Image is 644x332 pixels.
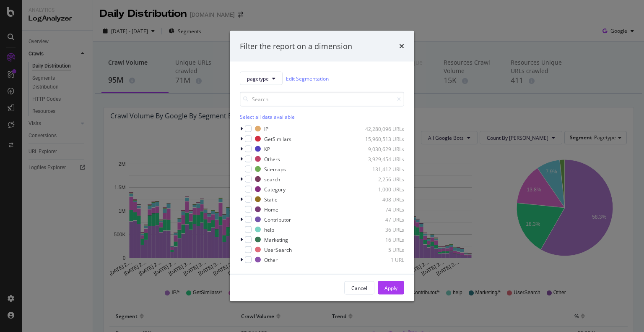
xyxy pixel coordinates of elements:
[264,216,291,223] div: Contributor
[351,284,367,291] div: Cancel
[240,72,283,85] button: pagetype
[363,256,404,263] div: 1 URL
[264,186,286,193] div: Category
[230,31,414,301] div: modal
[363,135,404,142] div: 15,960,513 URLs
[286,74,329,83] a: Edit Segmentation
[384,284,397,291] div: Apply
[363,165,404,173] div: 131,412 URLs
[363,226,404,233] div: 36 URLs
[264,125,268,132] div: IP
[264,196,277,203] div: Static
[264,206,278,213] div: Home
[363,196,404,203] div: 408 URLs
[363,186,404,193] div: 1,000 URLs
[378,281,404,295] button: Apply
[363,125,404,132] div: 42,280,096 URLs
[399,41,404,52] div: times
[363,206,404,213] div: 74 URLs
[363,216,404,223] div: 47 URLs
[240,41,352,52] div: Filter the report on a dimension
[264,236,288,243] div: Marketing
[363,145,404,152] div: 9,030,629 URLs
[363,236,404,243] div: 16 URLs
[264,256,278,263] div: Other
[264,226,274,233] div: help
[264,145,270,152] div: KP
[363,175,404,183] div: 2,256 URLs
[247,75,269,82] span: pagetype
[240,92,404,107] input: Search
[264,165,286,173] div: Sitemaps
[344,281,374,295] button: Cancel
[363,246,404,253] div: 5 URLs
[240,113,404,120] div: Select all data available
[264,175,280,183] div: search
[363,155,404,162] div: 3,929,454 URLs
[264,246,292,253] div: UserSearch
[264,155,280,162] div: Others
[264,135,291,142] div: GetSimilars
